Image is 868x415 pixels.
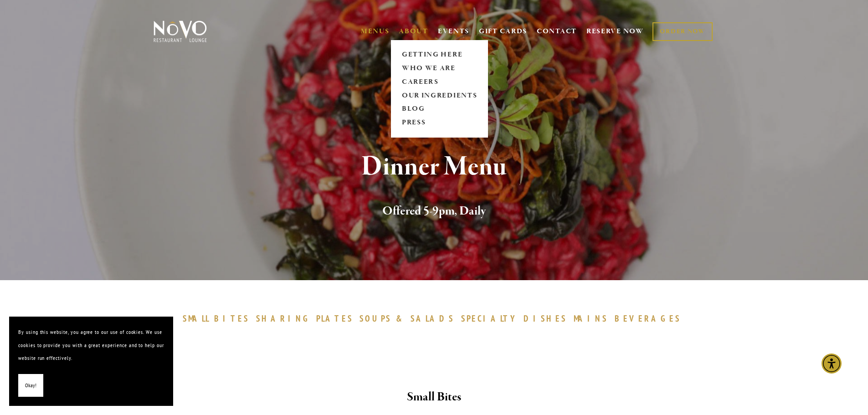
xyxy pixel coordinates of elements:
[399,116,480,130] a: PRESS
[169,202,700,221] h2: Offered 5-9pm, Daily
[537,23,577,40] a: CONTACT
[399,75,480,89] a: CAREERS
[438,27,469,36] a: EVENTS
[574,313,608,324] span: MAINS
[407,389,461,405] strong: Small Bites
[360,313,458,324] a: SOUPS&SALADS
[169,152,700,182] h1: Dinner Menu
[183,313,254,324] a: SMALLBITES
[9,317,173,406] section: Cookie banner
[25,379,36,392] span: Okay!
[256,313,312,324] span: SHARING
[399,89,480,102] a: OUR INGREDIENTS
[615,313,681,324] span: BEVERAGES
[524,313,567,324] span: DISHES
[479,23,527,40] a: GIFT CARDS
[18,374,43,397] button: Okay!
[411,313,454,324] span: SALADS
[586,23,644,40] a: RESERVE NOW
[214,313,249,324] span: BITES
[256,313,357,324] a: SHARINGPLATES
[399,61,480,75] a: WHO WE ARE
[183,313,210,324] span: SMALL
[461,313,571,324] a: SPECIALTYDISHES
[399,48,480,61] a: GETTING HERE
[18,326,164,365] p: By using this website, you agree to our use of cookies. We use cookies to provide you with a grea...
[396,313,406,324] span: &
[152,20,209,43] img: Novo Restaurant &amp; Lounge
[360,313,391,324] span: SOUPS
[399,27,428,36] a: ABOUT
[361,27,390,36] a: MENUS
[822,354,842,374] div: Accessibility Menu
[574,313,612,324] a: MAINS
[399,102,480,116] a: BLOG
[615,313,686,324] a: BEVERAGES
[652,22,712,41] a: ORDER NOW
[316,313,353,324] span: PLATES
[461,313,519,324] span: SPECIALTY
